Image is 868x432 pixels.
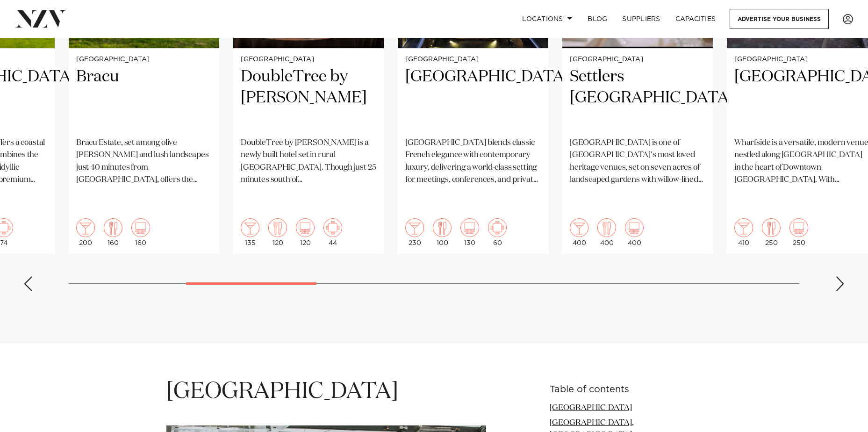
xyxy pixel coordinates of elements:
[405,56,541,63] small: [GEOGRAPHIC_DATA]
[570,218,588,246] div: 400
[734,218,753,246] div: 410
[625,218,644,237] img: theatre.png
[296,218,315,237] img: theatre.png
[597,218,616,246] div: 400
[597,218,616,237] img: dining.png
[131,218,150,237] img: theatre.png
[166,377,486,407] h1: [GEOGRAPHIC_DATA]
[268,218,287,246] div: 120
[76,56,212,63] small: [GEOGRAPHIC_DATA]
[734,218,753,237] img: cocktail.png
[76,137,212,186] p: Bracu Estate, set among olive [PERSON_NAME] and lush landscapes just 40 minutes from [GEOGRAPHIC_...
[268,218,287,237] img: dining.png
[762,218,781,237] img: dining.png
[323,218,342,246] div: 44
[405,218,424,246] div: 230
[789,218,808,237] img: theatre.png
[405,66,541,130] h2: [GEOGRAPHIC_DATA]
[570,56,705,63] small: [GEOGRAPHIC_DATA]
[668,9,724,29] a: Capacities
[460,218,479,237] img: theatre.png
[762,218,781,246] div: 250
[296,218,315,246] div: 120
[570,137,705,186] p: [GEOGRAPHIC_DATA] is one of [GEOGRAPHIC_DATA]'s most loved heritage venues, set on seven acres of...
[570,66,705,130] h2: Settlers [GEOGRAPHIC_DATA]
[433,218,452,237] img: dining.png
[76,218,95,237] img: cocktail.png
[625,218,644,246] div: 400
[405,218,424,237] img: cocktail.png
[104,218,122,237] img: dining.png
[241,56,376,63] small: [GEOGRAPHIC_DATA]
[241,66,376,130] h2: DoubleTree by [PERSON_NAME]
[131,218,150,246] div: 160
[15,10,66,27] img: nzv-logo.png
[433,218,452,246] div: 100
[241,137,376,186] p: DoubleTree by [PERSON_NAME] is a newly built hotel set in rural [GEOGRAPHIC_DATA]. Though just 25...
[405,137,541,186] p: [GEOGRAPHIC_DATA] blends classic French elegance with contemporary luxury, delivering a world-cla...
[241,218,259,237] img: cocktail.png
[104,218,122,246] div: 160
[550,385,702,395] h6: Table of contents
[615,9,667,29] a: SUPPLIERS
[515,9,580,29] a: Locations
[789,218,808,246] div: 250
[488,218,507,246] div: 60
[580,9,615,29] a: BLOG
[76,66,212,130] h2: Bracu
[730,9,829,29] a: Advertise your business
[488,218,507,237] img: meeting.png
[241,218,259,246] div: 135
[570,218,588,237] img: cocktail.png
[460,218,479,246] div: 130
[323,218,342,237] img: meeting.png
[550,404,632,412] a: [GEOGRAPHIC_DATA]
[76,218,95,246] div: 200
